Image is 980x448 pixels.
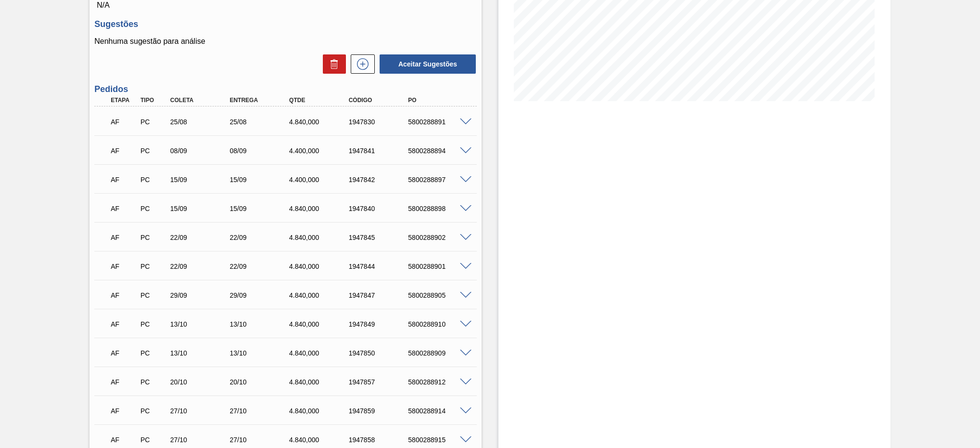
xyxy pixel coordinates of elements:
div: 5800288894 [406,147,472,155]
div: 4.840,000 [287,205,354,212]
div: 15/09/2025 [227,205,294,212]
div: 4.400,000 [287,176,354,184]
div: 5800288905 [406,291,472,299]
div: Aguardando Faturamento [108,169,140,190]
div: 15/09/2025 [168,205,235,212]
div: Aguardando Faturamento [108,400,140,422]
p: AF [111,320,137,328]
p: AF [111,205,137,212]
div: 5800288912 [406,378,472,386]
p: AF [111,291,137,299]
div: Aguardando Faturamento [108,285,140,306]
div: Aguardando Faturamento [108,140,140,161]
div: Aguardando Faturamento [108,198,140,219]
div: 13/10/2025 [227,349,294,357]
div: 4.840,000 [287,118,354,126]
p: AF [111,176,137,184]
div: Tipo [138,97,169,104]
div: Pedido de Compra [138,205,169,212]
p: AF [111,234,137,241]
div: Pedido de Compra [138,407,169,415]
div: 4.400,000 [287,147,354,155]
div: 08/09/2025 [227,147,294,155]
div: 4.840,000 [287,349,354,357]
p: AF [111,118,137,126]
div: Pedido de Compra [138,291,169,299]
div: Coleta [168,97,235,104]
div: PO [406,97,472,104]
div: Excluir Sugestões [318,54,346,74]
button: Aceitar Sugestões [380,54,476,74]
h3: Pedidos [94,84,477,94]
p: AF [111,407,137,415]
div: 27/10/2025 [168,436,235,444]
div: 29/09/2025 [227,291,294,299]
div: 22/09/2025 [168,263,235,270]
h3: Sugestões [94,19,477,29]
div: Pedido de Compra [138,147,169,155]
p: AF [111,263,137,270]
div: Código [346,97,413,104]
div: 4.840,000 [287,436,354,444]
p: AF [111,147,137,155]
div: 25/08/2025 [227,118,294,126]
div: Aguardando Faturamento [108,371,140,393]
div: 5800288909 [406,349,472,357]
div: Pedido de Compra [138,118,169,126]
div: Pedido de Compra [138,349,169,357]
p: AF [111,349,137,357]
div: 1947857 [346,378,413,386]
div: 4.840,000 [287,263,354,270]
div: Aguardando Faturamento [108,343,140,364]
div: 1947847 [346,291,413,299]
div: 5800288901 [406,263,472,270]
div: 22/09/2025 [227,234,294,241]
div: Pedido de Compra [138,176,169,184]
div: Etapa [108,97,140,104]
div: 25/08/2025 [168,118,235,126]
div: 1947849 [346,320,413,328]
div: 13/10/2025 [168,349,235,357]
div: 15/09/2025 [168,176,235,184]
div: 22/09/2025 [168,234,235,241]
div: 20/10/2025 [227,378,294,386]
div: 5800288898 [406,205,472,212]
div: 1947841 [346,147,413,155]
div: 5800288891 [406,118,472,126]
div: Pedido de Compra [138,378,169,386]
div: 4.840,000 [287,320,354,328]
div: 15/09/2025 [227,176,294,184]
div: 5800288915 [406,436,472,444]
div: 29/09/2025 [168,291,235,299]
div: 1947840 [346,205,413,212]
div: Aguardando Faturamento [108,227,140,248]
div: Pedido de Compra [138,234,169,241]
div: Pedido de Compra [138,436,169,444]
div: 5800288902 [406,234,472,241]
div: Aguardando Faturamento [108,111,140,132]
div: 1947850 [346,349,413,357]
div: 4.840,000 [287,407,354,415]
div: Nova sugestão [346,54,375,74]
div: 1947842 [346,176,413,184]
div: 08/09/2025 [168,147,235,155]
div: Aguardando Faturamento [108,256,140,277]
div: Aceitar Sugestões [375,53,477,75]
div: 1947859 [346,407,413,415]
div: Aguardando Faturamento [108,314,140,335]
div: 5800288910 [406,320,472,328]
div: 5800288914 [406,407,472,415]
div: 13/10/2025 [227,320,294,328]
div: 13/10/2025 [168,320,235,328]
div: 1947858 [346,436,413,444]
div: 22/09/2025 [227,263,294,270]
div: Pedido de Compra [138,263,169,270]
p: AF [111,436,137,444]
div: Qtde [287,97,354,104]
p: AF [111,378,137,386]
div: Entrega [227,97,294,104]
div: 4.840,000 [287,234,354,241]
div: 27/10/2025 [168,407,235,415]
div: 1947845 [346,234,413,241]
div: 20/10/2025 [168,378,235,386]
